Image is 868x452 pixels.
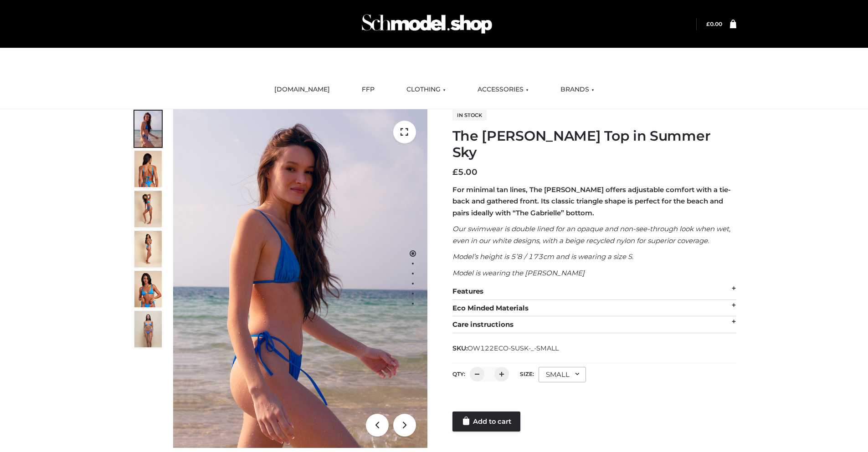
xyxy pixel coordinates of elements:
[400,80,452,100] a: CLOTHING
[520,371,534,377] label: Size:
[706,20,722,27] a: £0.00
[452,224,730,245] em: Our swimwear is double lined for an opaque and non-see-through look when wet, even in our white d...
[452,343,560,354] span: SKU:
[452,167,458,177] span: £
[452,300,736,317] div: Eco Minded Materials
[134,271,162,307] img: 2.Alex-top_CN-1-1-2.jpg
[134,111,162,147] img: 1.Alex-top_SS-1_4464b1e7-c2c9-4e4b-a62c-58381cd673c0-1.jpg
[539,367,586,382] div: SMALL
[452,411,520,432] a: Add to cart
[134,231,162,267] img: 3.Alex-top_CN-1-1-2.jpg
[452,371,465,377] label: QTY:
[452,269,585,277] em: Model is wearing the [PERSON_NAME]
[706,20,710,27] span: £
[359,6,495,42] img: Schmodel Admin 964
[267,80,337,100] a: [DOMAIN_NAME]
[471,80,535,100] a: ACCESSORIES
[706,20,722,27] bdi: 0.00
[452,283,736,300] div: Features
[452,252,633,261] em: Model’s height is 5’8 / 173cm and is wearing a size S.
[452,185,731,217] strong: For minimal tan lines, The [PERSON_NAME] offers adjustable comfort with a tie-back and gathered f...
[134,151,162,187] img: 5.Alex-top_CN-1-1_1-1.jpg
[134,191,162,227] img: 4.Alex-top_CN-1-1-2.jpg
[452,110,487,121] span: In stock
[452,316,736,333] div: Care instructions
[467,344,559,352] span: OW122ECO-SUSK-_-SMALL
[452,128,736,161] h1: The [PERSON_NAME] Top in Summer Sky
[554,80,601,100] a: BRANDS
[355,80,381,100] a: FFP
[173,109,427,448] img: 1.Alex-top_SS-1_4464b1e7-c2c9-4e4b-a62c-58381cd673c0 (1)
[134,311,162,347] img: SSVC.jpg
[452,167,478,177] bdi: 5.00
